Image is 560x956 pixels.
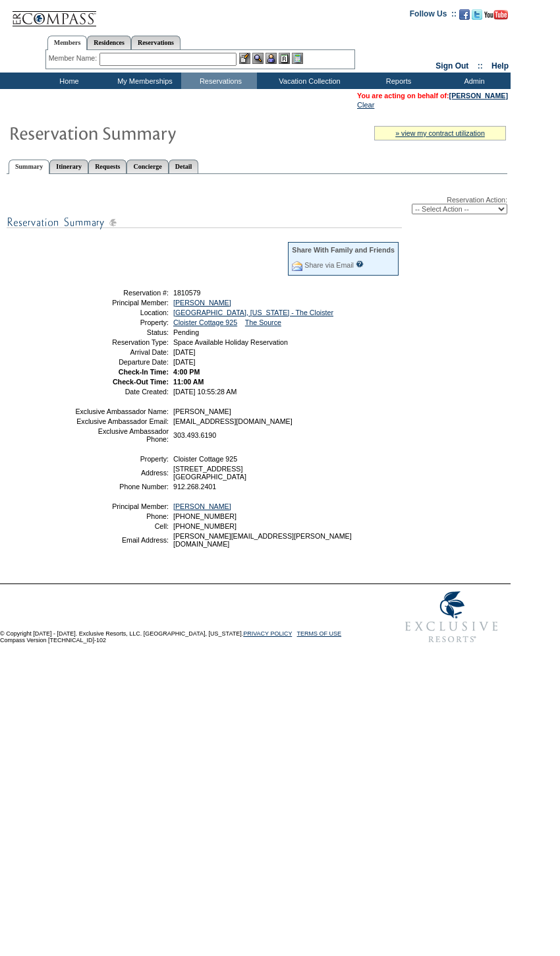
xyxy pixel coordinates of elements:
span: 11:00 AM [173,378,204,386]
div: Share With Family and Friends [292,246,395,254]
td: Follow Us :: [410,8,457,24]
span: You are acting on behalf of: [357,92,508,100]
td: Exclusive Ambassador Phone: [74,427,169,443]
a: TERMS OF USE [297,630,342,637]
td: Reservations [181,73,257,89]
img: View [252,53,264,64]
div: Reservation Action: [7,196,507,214]
a: [PERSON_NAME] [173,299,231,307]
a: Itinerary [49,160,88,173]
td: Phone Number: [74,483,169,491]
img: b_calculator.gif [292,53,303,64]
img: Reservations [279,53,290,64]
a: [PERSON_NAME] [173,502,231,510]
img: Impersonate [266,53,277,64]
span: Space Available Holiday Reservation [173,338,288,346]
span: 4:00 PM [173,368,200,376]
td: Reservation #: [74,289,169,297]
span: [PHONE_NUMBER] [173,522,237,530]
td: Email Address: [74,532,169,548]
span: [DATE] 10:55:28 AM [173,388,237,396]
span: [PERSON_NAME] [173,407,231,415]
img: b_edit.gif [239,53,250,64]
a: Concierge [126,160,168,173]
td: Date Created: [74,388,169,396]
a: [PERSON_NAME] [449,92,508,100]
a: Reservations [131,36,181,49]
span: 303.493.6190 [173,431,216,439]
td: Property: [74,455,169,463]
img: Become our fan on Facebook [459,9,470,20]
span: [PHONE_NUMBER] [173,512,237,520]
a: Follow us on Twitter [472,13,482,21]
td: Arrival Date: [74,348,169,356]
td: Vacation Collection [257,73,359,89]
span: [EMAIL_ADDRESS][DOMAIN_NAME] [173,417,293,425]
span: 1810579 [173,289,201,297]
a: » view my contract utilization [395,129,485,137]
a: PRIVACY POLICY [243,630,292,637]
td: Exclusive Ambassador Name: [74,407,169,415]
strong: Check-Out Time: [113,378,169,386]
span: [DATE] [173,358,196,366]
span: :: [478,61,483,71]
td: Reservation Type: [74,338,169,346]
img: Subscribe to our YouTube Channel [484,10,508,20]
a: Detail [169,160,199,173]
a: Requests [88,160,126,173]
td: Cell: [74,522,169,530]
span: [DATE] [173,348,196,356]
td: Admin [435,73,511,89]
a: Become our fan on Facebook [459,13,470,21]
a: Help [491,61,509,71]
span: 912.268.2401 [173,483,216,491]
a: Residences [87,36,131,49]
td: Phone: [74,512,169,520]
a: Subscribe to our YouTube Channel [484,13,508,21]
td: Principal Member: [74,299,169,307]
a: Sign Out [435,61,468,71]
a: Clear [357,101,374,109]
a: The Source [245,318,281,326]
span: Pending [173,328,199,336]
td: Location: [74,309,169,316]
a: [GEOGRAPHIC_DATA], [US_STATE] - The Cloister [173,309,333,316]
img: Reservaton Summary [9,119,272,146]
span: [STREET_ADDRESS] [GEOGRAPHIC_DATA] [173,465,246,481]
img: Follow us on Twitter [472,9,482,20]
td: Exclusive Ambassador Email: [74,417,169,425]
a: Cloister Cottage 925 [173,318,237,326]
a: Members [47,36,88,50]
a: Summary [9,160,49,174]
strong: Check-In Time: [119,368,169,376]
div: Member Name: [49,53,99,64]
td: Home [30,73,105,89]
img: Exclusive Resorts [393,584,511,650]
img: subTtlResSummary.gif [7,214,402,231]
a: Share via Email [304,261,354,269]
td: Departure Date: [74,358,169,366]
td: Address: [74,465,169,481]
span: Cloister Cottage 925 [173,455,237,463]
td: Reports [359,73,435,89]
span: [PERSON_NAME][EMAIL_ADDRESS][PERSON_NAME][DOMAIN_NAME] [173,532,352,548]
td: Principal Member: [74,502,169,510]
td: My Memberships [105,73,181,89]
input: What is this? [356,260,364,268]
td: Status: [74,328,169,336]
td: Property: [74,318,169,326]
